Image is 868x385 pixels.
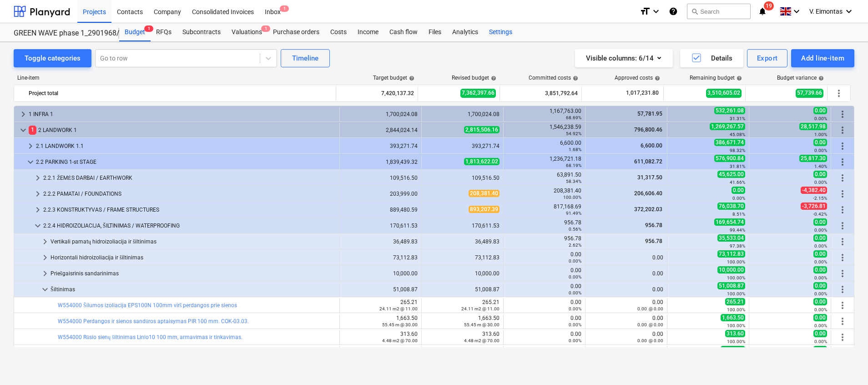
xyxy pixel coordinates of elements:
[837,236,848,247] span: More actions
[796,89,823,97] span: 57,739.66
[569,258,581,263] small: 0.00%
[813,218,827,226] span: 0.00
[569,274,581,279] small: 0.00%
[813,330,827,337] span: 0.00
[425,223,500,229] div: 170,611.53
[507,251,581,264] div: 0.00
[640,6,651,17] i: format_size
[25,52,81,64] div: Toggle categories
[727,275,745,280] small: 100.00%
[447,23,484,41] a: Analytics
[725,298,745,305] span: 265.21
[50,250,336,265] div: Horizontali hidroizoliacija ir šiltinimas
[636,174,663,181] span: 31,317.50
[18,109,29,120] span: keyboard_arrow_right
[717,250,745,258] span: 73,112.83
[727,339,745,344] small: 100.00%
[292,52,318,64] div: Timeline
[529,75,578,81] div: Committed costs
[837,109,848,120] span: More actions
[343,331,418,344] div: 313.60
[732,196,745,201] small: 0.00%
[119,23,151,41] a: Budget1
[813,107,827,114] span: 0.00
[814,164,827,169] small: 1.40%
[36,155,336,169] div: 2.2 PARKING 1-st STAGE
[589,254,663,261] div: 0.00
[637,338,663,343] small: 0.00 @ 0.00
[569,243,581,248] small: 2.62%
[690,75,742,81] div: Remaining budget
[464,158,500,165] span: 1,813,622.02
[261,25,270,32] span: 1
[507,283,581,296] div: 0.00
[837,125,848,136] span: More actions
[813,196,827,201] small: -2.15%
[814,323,827,328] small: 0.00%
[615,75,660,81] div: Approved costs
[814,180,827,185] small: 0.00%
[43,171,336,185] div: 2.2.1 ŽEMĖS DARBAI / EARTHWORK
[29,123,336,137] div: 2 LANDWORK 1
[813,266,827,274] span: 0.00
[151,23,177,41] div: RFQs
[814,291,827,296] small: 0.00%
[507,124,581,137] div: 1,546,238.59
[25,157,36,167] span: keyboard_arrow_down
[589,299,663,312] div: 0.00
[32,204,43,215] span: keyboard_arrow_right
[569,338,581,343] small: 0.00%
[464,322,500,327] small: 55.45 m @ 30.00
[814,259,827,264] small: 0.00%
[813,171,827,178] span: 0.00
[717,282,745,289] span: 51,008.87
[507,347,581,360] div: 0.00
[730,132,745,137] small: 45.08%
[687,4,751,19] button: Search
[730,148,745,153] small: 98.32%
[569,227,581,232] small: 0.56%
[680,49,743,67] button: Details
[721,346,745,353] span: 4,417.60
[119,23,151,41] div: Budget
[32,172,43,183] span: keyboard_arrow_right
[267,23,325,41] div: Purchase orders
[384,23,423,41] a: Cash flow
[425,175,500,181] div: 109,516.50
[460,89,496,97] span: 7,362,397.66
[343,270,418,277] div: 10,000.00
[721,314,745,321] span: 1,663.50
[589,270,663,277] div: 0.00
[714,139,745,146] span: 386,671.74
[40,284,50,295] span: keyboard_arrow_down
[717,234,745,242] span: 35,533.04
[18,125,29,136] span: keyboard_arrow_down
[507,299,581,312] div: 0.00
[837,157,848,167] span: More actions
[58,302,237,309] a: W554000 Šilumos izoliacija EPS100N 100mm virš perdangos prie sienos
[837,284,848,295] span: More actions
[425,347,500,360] div: 4,417.60
[425,111,500,117] div: 1,700,024.08
[507,156,581,168] div: 1,236,721.18
[58,318,249,324] a: W554000 Perdangos ir sienos sandūros aptaisymas PIR 100 mm. COK-03.03.
[58,334,242,340] a: W554000 Rūsio sienų šiltinimas Linio10 100 mm, armavimas ir tinkavimas.
[636,111,663,117] span: 57,781.95
[14,49,91,67] button: Toggle categories
[799,155,827,162] span: 25,817.30
[791,49,854,67] button: Add line-item
[717,171,745,178] span: 45,625.00
[373,75,414,81] div: Target budget
[43,187,336,201] div: 2.2.2 PAMATAI / FOUNDATIONS
[382,338,418,343] small: 4.48 m2 @ 70.00
[589,286,663,293] div: 0.00
[653,76,660,81] span: help
[809,8,843,15] span: V. Eimontas
[633,158,663,165] span: 611,082.72
[813,250,827,258] span: 0.00
[837,316,848,327] span: More actions
[837,300,848,311] span: More actions
[837,332,848,343] span: More actions
[343,315,418,328] div: 1,663.50
[507,172,581,184] div: 63,891.50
